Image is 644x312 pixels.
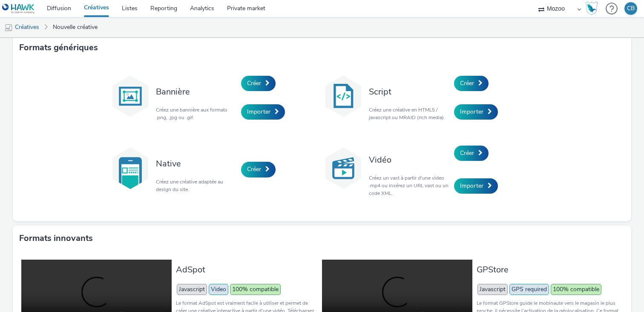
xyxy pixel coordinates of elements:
span: 100% compatible [551,284,601,295]
img: native.svg [109,147,152,189]
span: GPS required [509,284,549,295]
p: Créez un vast à partir d'une video .mp4 ou insérez un URL vast ou un code XML. [369,174,450,197]
a: Hawk Academy [585,2,601,15]
a: Créer [241,162,276,177]
img: banner.svg [109,75,152,117]
span: Créer [460,79,474,87]
a: Importer [454,178,498,194]
a: Créer [241,76,276,91]
h3: Native [156,158,237,169]
a: Importer [454,104,498,120]
span: Créer [247,79,261,87]
img: mobile [4,23,13,32]
a: Créer [454,76,489,91]
h3: GPStore [477,264,618,275]
img: Hawk Academy [585,2,598,15]
a: Nouvelle créative [49,17,102,37]
h3: Formats innovants [19,232,93,245]
p: Créez une bannière aux formats .png, .jpg ou .gif. [156,106,237,121]
h3: Script [369,86,450,97]
span: Importer [460,182,483,190]
img: video.svg [322,147,365,189]
span: 100% compatible [230,284,281,295]
p: Créez une créative adaptée au design du site. [156,178,237,193]
span: Video [209,284,228,295]
span: Importer [247,108,270,116]
span: Créer [460,149,474,157]
p: Créez une créative en HTML5 / javascript ou MRAID (rich media). [369,106,450,121]
a: Créer [454,146,489,161]
span: Javascript [477,284,508,295]
span: Importer [460,108,483,116]
h3: Bannière [156,86,237,97]
h3: Vidéo [369,154,450,166]
span: Javascript [177,284,207,295]
span: Créer [247,165,261,173]
img: code.svg [322,75,365,117]
h3: Formats génériques [19,41,98,54]
a: Importer [241,104,285,120]
h3: AdSpot [176,264,318,275]
div: CB [627,2,635,15]
img: undefined Logo [2,3,35,14]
